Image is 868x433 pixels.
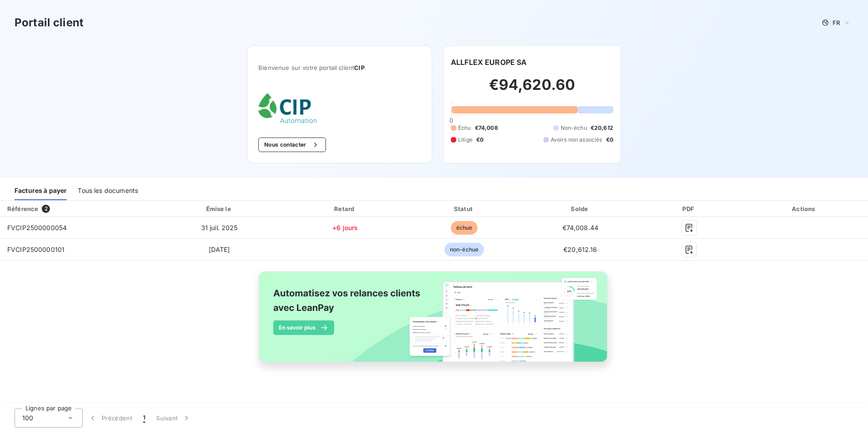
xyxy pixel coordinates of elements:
[743,204,866,213] div: Actions
[7,246,64,253] span: FVCIP2500000101
[563,246,597,253] span: €20,612.16
[449,117,453,124] span: 0
[209,246,230,253] span: [DATE]
[407,204,521,213] div: Statut
[156,204,283,213] div: Émise le
[15,181,67,200] div: Factures à payer
[258,64,421,71] span: Bienvenue sur votre portail client .
[551,136,602,144] span: Avoirs non associés
[451,57,527,68] h6: ALLFLEX EUROPE SA
[251,266,617,378] img: banner
[332,224,358,231] span: +6 jours
[7,224,67,231] span: FVCIP2500000054
[561,124,587,132] span: Non-échu
[475,124,498,132] span: €74,008
[640,204,739,213] div: PDF
[451,76,613,103] h2: €94,620.60
[458,124,471,132] span: Échu
[525,204,636,213] div: Solde
[476,136,483,144] span: €0
[591,124,613,132] span: €20,612
[151,408,197,428] button: Suivant
[22,413,33,423] span: 100
[606,136,613,144] span: €0
[138,408,151,428] button: 1
[83,408,138,428] button: Précédent
[258,138,325,152] button: Nous contacter
[451,221,478,235] span: échue
[458,136,473,144] span: Litige
[42,205,50,213] span: 2
[354,64,364,71] span: CIP
[78,181,138,200] div: Tous les documents
[201,224,238,231] span: 31 juil. 2025
[15,15,84,31] h3: Portail client
[444,243,484,256] span: non-échue
[287,204,404,213] div: Retard
[833,19,840,26] span: FR
[562,224,599,231] span: €74,008.44
[143,413,145,423] span: 1
[7,205,38,212] div: Référence
[258,93,316,123] img: Company logo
